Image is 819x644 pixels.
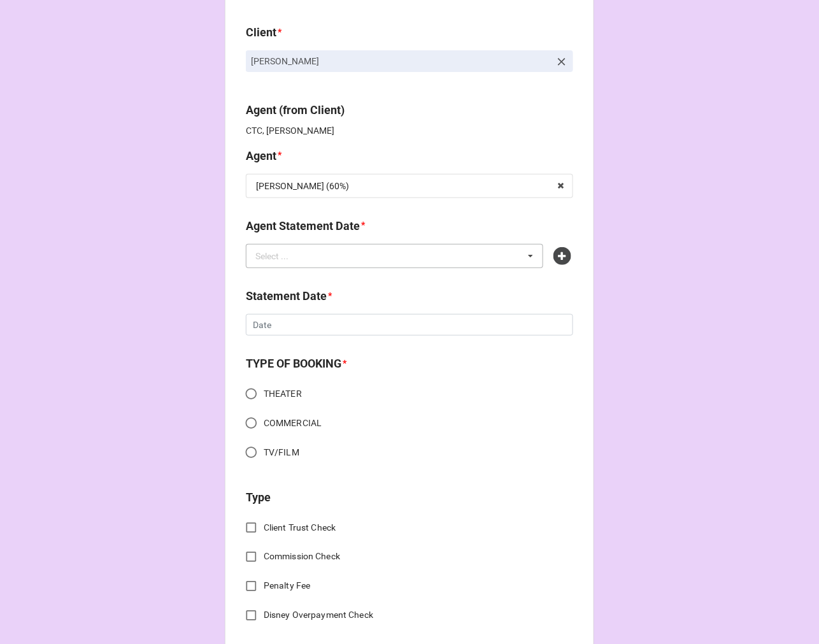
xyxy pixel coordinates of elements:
p: [PERSON_NAME] [251,55,550,68]
span: Disney Overpayment Check [264,609,373,622]
div: [PERSON_NAME] (60%) [256,182,349,190]
input: Date [246,314,573,336]
p: CTC, [PERSON_NAME] [246,124,573,137]
span: Commission Check [264,550,340,564]
span: TV/FILM [264,446,299,459]
span: COMMERCIAL [264,417,322,430]
b: Agent (from Client) [246,103,345,117]
label: Agent Statement Date [246,217,360,235]
div: Select ... [252,248,307,263]
label: Statement Date [246,287,327,305]
span: Client Trust Check [264,521,336,534]
label: TYPE OF BOOKING [246,355,341,373]
span: THEATER [264,387,302,401]
span: Penalty Fee [264,580,310,593]
label: Type [246,489,271,506]
label: Client [246,24,276,41]
label: Agent [246,147,276,165]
